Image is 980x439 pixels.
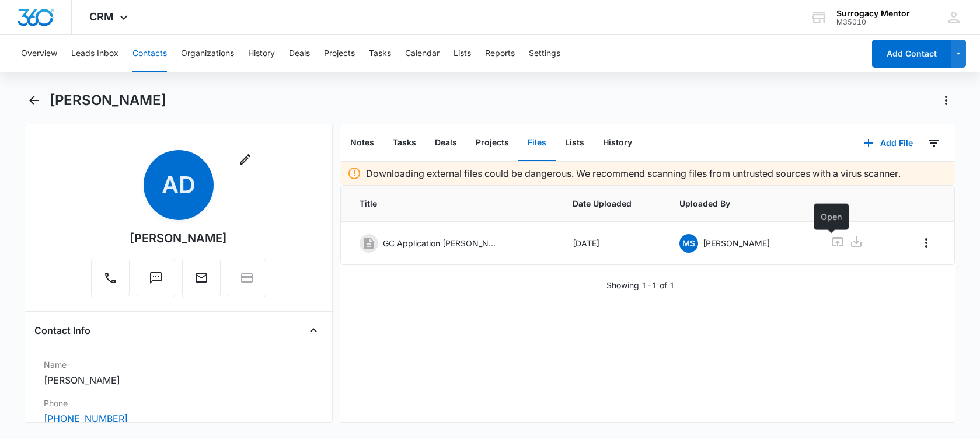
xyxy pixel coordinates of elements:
[383,125,426,161] button: Tasks
[594,125,641,161] button: History
[937,91,955,110] button: Actions
[44,373,313,387] dd: [PERSON_NAME]
[426,125,466,161] button: Deals
[518,125,556,161] button: Files
[405,35,440,72] button: Calendar
[248,35,275,72] button: History
[872,40,951,68] button: Add Contact
[130,229,227,247] div: [PERSON_NAME]
[814,204,849,230] div: Open
[44,412,128,426] a: [PHONE_NUMBER]
[182,277,221,287] a: Email
[454,35,471,72] button: Lists
[559,222,665,265] td: [DATE]
[925,134,943,152] button: Filters
[679,234,698,253] span: MS
[852,129,925,157] button: Add File
[341,125,383,161] button: Notes
[21,35,57,72] button: Overview
[182,259,221,297] button: Email
[573,197,651,210] span: Date Uploaded
[366,166,901,180] p: Downloading external files could be dangerous. We recommend scanning files from untrusted sources...
[360,197,545,210] span: Title
[44,397,313,409] label: Phone
[34,392,323,431] div: Phone[PHONE_NUMBER]
[466,125,518,161] button: Projects
[89,11,114,23] span: CRM
[679,197,803,210] span: Uploaded By
[324,35,355,72] button: Projects
[917,234,936,252] button: Overflow Menu
[289,35,310,72] button: Deals
[44,358,313,371] label: Name
[836,9,910,18] div: account name
[71,35,118,72] button: Leads Inbox
[703,237,770,249] p: [PERSON_NAME]
[132,35,167,72] button: Contacts
[485,35,515,72] button: Reports
[556,125,594,161] button: Lists
[137,277,175,287] a: Text
[34,323,90,337] h4: Contact Info
[181,35,234,72] button: Organizations
[304,321,323,340] button: Close
[137,259,175,297] button: Text
[34,354,323,392] div: Name[PERSON_NAME]
[50,92,166,109] h1: [PERSON_NAME]
[91,277,130,287] a: Call
[383,237,500,249] p: GC Application [PERSON_NAME].pdf
[529,35,560,72] button: Settings
[606,279,675,291] p: Showing 1-1 of 1
[369,35,391,72] button: Tasks
[25,91,43,110] button: Back
[91,259,130,297] button: Call
[836,18,910,26] div: account id
[144,150,214,220] span: AD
